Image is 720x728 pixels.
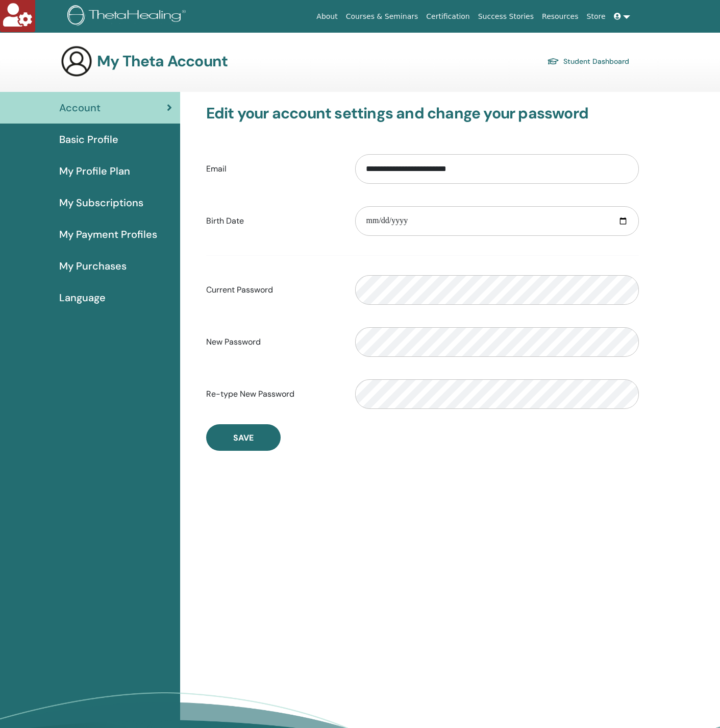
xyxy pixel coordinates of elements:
[67,5,189,28] img: logo.png
[198,384,348,404] label: Re-type New Password
[538,7,583,26] a: Resources
[59,227,157,242] span: My Payment Profiles
[59,163,130,179] span: My Profile Plan
[583,7,610,26] a: Store
[547,54,629,68] a: Student Dashboard
[474,7,538,26] a: Success Stories
[206,424,281,451] button: Save
[59,100,101,115] span: Account
[59,195,143,210] span: My Subscriptions
[342,7,423,26] a: Courses & Seminars
[206,104,639,123] h3: Edit your account settings and change your password
[312,7,341,26] a: About
[60,45,93,78] img: generic-user-icon.jpg
[198,332,348,352] label: New Password
[198,159,348,179] label: Email
[59,290,106,305] span: Language
[59,258,127,274] span: My Purchases
[547,57,559,66] img: graduation-cap.svg
[198,280,348,300] label: Current Password
[233,432,254,443] span: Save
[422,7,474,26] a: Certification
[198,211,348,231] label: Birth Date
[59,132,118,147] span: Basic Profile
[97,52,228,70] h3: My Theta Account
